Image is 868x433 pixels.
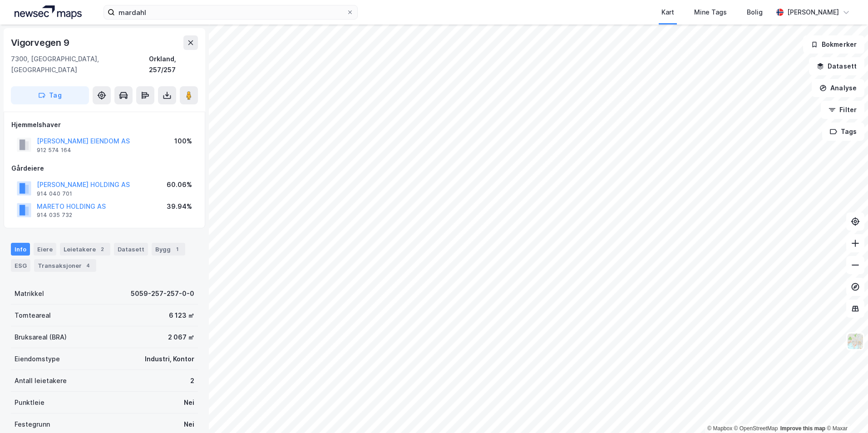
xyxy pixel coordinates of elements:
[787,7,839,18] div: [PERSON_NAME]
[803,35,864,54] button: Bokmerker
[169,310,194,321] div: 6 123 ㎡
[190,375,194,386] div: 2
[822,123,864,141] button: Tags
[823,389,868,433] iframe: Chat Widget
[98,245,107,254] div: 2
[11,259,30,272] div: ESG
[15,419,50,430] div: Festegrunn
[168,332,194,343] div: 2 067 ㎡
[149,54,198,75] div: Orkland, 257/257
[167,179,192,190] div: 60.06%
[809,57,864,75] button: Datasett
[37,190,72,197] div: 914 040 701
[114,243,148,256] div: Datasett
[184,397,194,408] div: Nei
[694,7,727,18] div: Mine Tags
[152,243,185,256] div: Bygg
[11,54,149,75] div: 7300, [GEOGRAPHIC_DATA], [GEOGRAPHIC_DATA]
[847,333,864,350] img: Z
[747,7,763,18] div: Bolig
[34,243,56,256] div: Eiere
[37,147,71,154] div: 912 574 164
[11,163,197,174] div: Gårdeiere
[15,397,44,408] div: Punktleie
[15,288,44,299] div: Matrikkel
[184,419,194,430] div: Nei
[145,354,194,364] div: Industri, Kontor
[174,136,192,147] div: 100%
[115,5,346,19] input: Søk på adresse, matrikkel, gårdeiere, leietakere eller personer
[84,261,93,270] div: 4
[167,201,192,212] div: 39.94%
[812,79,864,97] button: Analyse
[15,310,51,321] div: Tomteareal
[37,212,72,219] div: 914 035 732
[707,425,732,432] a: Mapbox
[661,7,674,18] div: Kart
[11,119,197,130] div: Hjemmelshaver
[15,5,82,19] img: logo.a4113a55bc3d86da70a041830d287a7e.svg
[131,288,194,299] div: 5059-257-257-0-0
[15,375,67,386] div: Antall leietakere
[821,101,864,119] button: Filter
[780,425,825,432] a: Improve this map
[173,245,182,254] div: 1
[11,243,30,256] div: Info
[11,86,89,104] button: Tag
[734,425,778,432] a: OpenStreetMap
[15,354,60,364] div: Eiendomstype
[11,35,71,50] div: Vigorvegen 9
[34,259,96,272] div: Transaksjoner
[15,332,67,343] div: Bruksareal (BRA)
[60,243,110,256] div: Leietakere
